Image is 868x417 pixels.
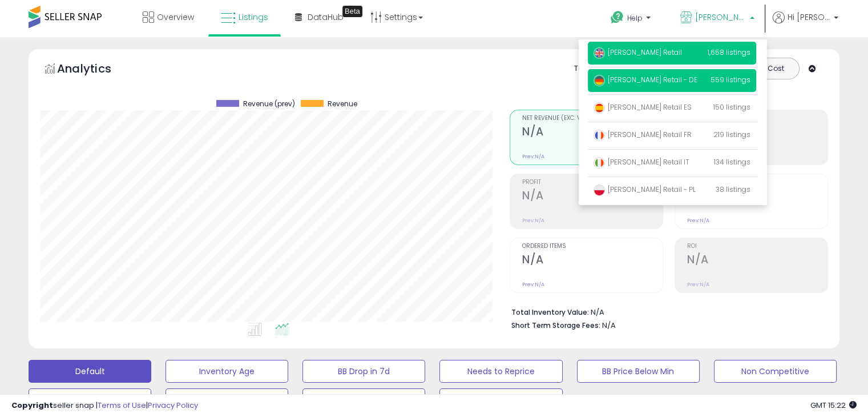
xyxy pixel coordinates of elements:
[511,307,589,317] b: Total Inventory Value:
[522,179,663,186] span: Profit
[342,6,362,17] div: Tooltip anchor
[687,253,827,268] h2: N/A
[687,217,709,224] small: Prev: N/A
[148,400,198,411] a: Privacy Policy
[57,61,134,79] h5: Analytics
[574,63,619,74] div: Totals For
[610,10,624,25] i: Get Help
[773,11,838,37] a: Hi [PERSON_NAME]
[594,185,605,196] img: poland.png
[687,243,827,250] span: ROI
[602,320,616,331] span: N/A
[713,130,750,139] span: 219 listings
[11,400,198,411] div: seller snap | |
[594,75,697,85] span: [PERSON_NAME] Retail - DE
[687,281,709,288] small: Prev: N/A
[511,320,600,330] b: Short Term Storage Fees:
[522,281,544,288] small: Prev: N/A
[594,47,682,57] span: [PERSON_NAME] Retail
[714,360,837,383] button: Non Competitive
[522,125,663,141] h2: N/A
[302,388,425,411] button: Items Being Repriced
[522,253,663,268] h2: N/A
[165,360,288,383] button: Inventory Age
[577,360,700,383] button: BB Price Below Min
[98,400,146,411] a: Terms of Use
[627,13,643,23] span: Help
[29,388,151,411] button: Top Sellers
[710,75,750,85] span: 559 listings
[810,400,857,411] span: 2025-10-8 15:22 GMT
[594,185,696,194] span: [PERSON_NAME] Retail - PL
[594,130,692,139] span: [PERSON_NAME] Retail FR
[522,115,663,122] span: Net Revenue (Exc. VAT)
[308,11,344,23] span: DataHub
[29,360,151,383] button: Default
[594,130,605,141] img: france.png
[239,11,268,23] span: Listings
[165,388,288,411] button: Selling @ Max
[522,153,544,160] small: Prev: N/A
[601,2,662,37] a: Help
[695,11,746,23] span: [PERSON_NAME] Retail
[328,100,357,108] span: Revenue
[522,243,663,250] span: Ordered Items
[522,189,663,205] h2: N/A
[11,400,53,411] strong: Copyright
[708,47,750,57] span: 1,658 listings
[439,388,562,411] button: 30 Day Decrease
[594,102,692,112] span: [PERSON_NAME] Retail ES
[788,11,830,23] span: Hi [PERSON_NAME]
[594,157,689,167] span: [PERSON_NAME] Retail IT
[594,157,605,169] img: italy.png
[302,360,425,383] button: BB Drop in 7d
[243,100,295,108] span: Revenue (prev)
[594,47,605,59] img: uk.png
[713,102,750,112] span: 150 listings
[439,360,562,383] button: Needs to Reprice
[157,11,194,23] span: Overview
[714,157,750,167] span: 134 listings
[594,102,605,114] img: spain.png
[594,75,605,86] img: germany.png
[522,217,544,224] small: Prev: N/A
[511,304,819,318] li: N/A
[716,185,750,194] span: 38 listings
